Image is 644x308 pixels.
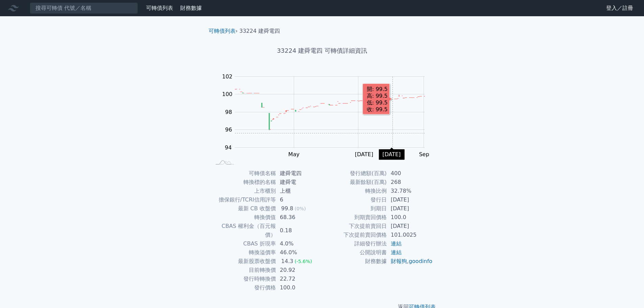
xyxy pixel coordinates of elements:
[294,206,306,211] span: (0%)
[322,231,387,239] td: 下次提前賣回價格
[294,259,312,264] span: (-5.6%)
[211,248,276,257] td: 轉換溢價率
[225,126,232,133] tspan: 96
[203,46,441,55] h1: 33224 建舜電四 可轉債詳細資訊
[322,239,387,248] td: 詳細發行辦法
[211,222,276,239] td: CBAS 權利金（百元報價）
[211,169,276,178] td: 可轉債名稱
[211,266,276,275] td: 目前轉換價
[209,28,236,34] a: 可轉債列表
[146,5,173,11] a: 可轉債列表
[276,248,322,257] td: 46.0%
[211,213,276,222] td: 轉換價值
[235,89,425,131] g: Series
[387,213,433,222] td: 100.0
[276,283,322,292] td: 100.0
[391,240,402,247] a: 連結
[387,257,433,266] td: ,
[419,151,429,158] tspan: Sep
[387,195,433,204] td: [DATE]
[387,204,433,213] td: [DATE]
[211,283,276,292] td: 發行價格
[387,187,433,195] td: 32.78%
[276,195,322,204] td: 6
[211,195,276,204] td: 擔保銀行/TCRI信用評等
[391,249,402,256] a: 連結
[276,169,322,178] td: 建舜電四
[276,275,322,283] td: 22.72
[322,204,387,213] td: 到期日
[30,2,138,14] input: 搜尋可轉債 代號／名稱
[391,258,407,264] a: 財報狗
[225,109,232,115] tspan: 98
[322,195,387,204] td: 發行日
[276,239,322,248] td: 4.0%
[387,169,433,178] td: 400
[276,222,322,239] td: 0.18
[219,73,435,158] g: Chart
[211,204,276,213] td: 最新 CB 收盤價
[211,257,276,266] td: 最新股票收盤價
[211,239,276,248] td: CBAS 折現率
[222,91,233,97] tspan: 100
[322,257,387,266] td: 財務數據
[280,204,295,213] div: 99.8
[225,144,232,151] tspan: 94
[322,169,387,178] td: 發行總額(百萬)
[322,178,387,187] td: 最新餘額(百萬)
[222,73,233,80] tspan: 102
[209,27,238,35] li: ›
[322,248,387,257] td: 公開說明書
[180,5,202,11] a: 財務數據
[211,187,276,195] td: 上市櫃別
[387,222,433,231] td: [DATE]
[276,213,322,222] td: 68.36
[601,3,639,14] a: 登入／註冊
[288,151,300,158] tspan: May
[280,257,295,266] div: 14.3
[387,231,433,239] td: 101.0025
[276,266,322,275] td: 20.92
[322,187,387,195] td: 轉換比例
[211,178,276,187] td: 轉換標的名稱
[239,27,280,35] li: 33224 建舜電四
[276,178,322,187] td: 建舜電
[211,275,276,283] td: 發行時轉換價
[355,151,373,158] tspan: [DATE]
[322,213,387,222] td: 到期賣回價格
[276,187,322,195] td: 上櫃
[409,258,432,264] a: goodinfo
[322,222,387,231] td: 下次提前賣回日
[387,178,433,187] td: 268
